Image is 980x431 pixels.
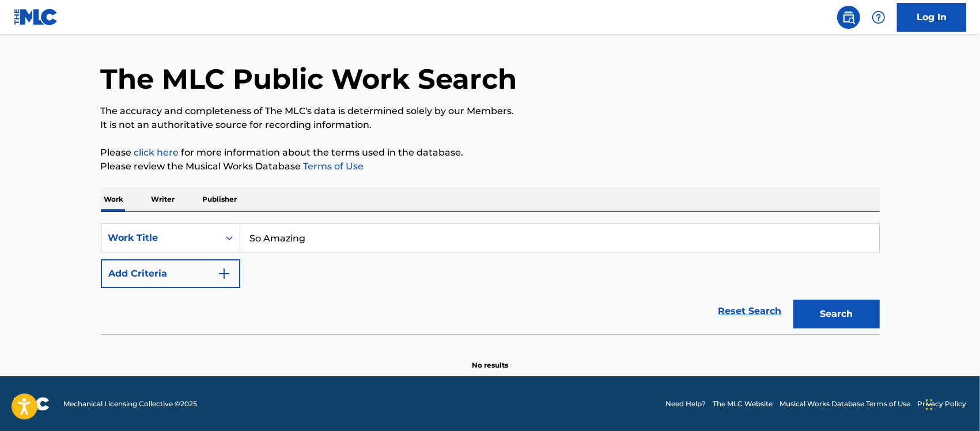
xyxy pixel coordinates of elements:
button: Search [793,300,880,328]
p: It is not an authoritative source for recording information. [101,118,880,132]
p: Work [101,187,127,211]
iframe: Chat Widget [922,376,980,431]
a: Musical Works Database Terms of Use [780,399,910,409]
div: Drag [926,387,933,422]
img: search [842,10,856,24]
p: Writer [148,187,179,211]
p: Publisher [199,187,241,211]
a: Terms of Use [301,161,364,172]
p: No results [472,346,508,370]
a: Log In [897,3,966,32]
a: Reset Search [713,298,788,324]
a: The MLC Website [713,399,773,409]
img: 9d2ae6d4665cec9f34b9.svg [217,267,231,281]
div: Help [867,6,890,29]
button: Add Criteria [101,259,240,288]
p: Please for more information about the terms used in the database. [101,146,880,160]
form: Search Form [101,224,880,334]
p: The accuracy and completeness of The MLC's data is determined solely by our Members. [101,104,880,118]
span: Mechanical Licensing Collective © 2025 [63,399,197,409]
p: Please review the Musical Works Database [101,160,880,173]
div: Work Title [108,231,212,245]
h1: The MLC Public Work Search [101,62,517,96]
a: Public Search [837,6,860,29]
a: click here [134,147,179,158]
a: Privacy Policy [917,399,966,409]
img: MLC Logo [14,9,58,25]
img: help [872,10,886,24]
a: Need Help? [665,399,706,409]
img: logo [14,397,50,411]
